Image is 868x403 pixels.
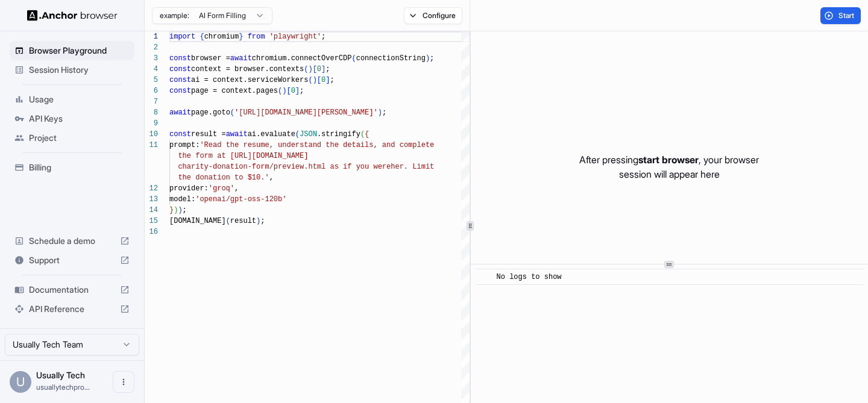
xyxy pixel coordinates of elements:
span: .stringify [317,130,360,139]
span: model: [169,195,195,204]
button: Start [820,7,861,24]
span: ] [295,87,300,95]
div: U [10,371,31,393]
span: the form at [URL][DOMAIN_NAME] [178,152,308,160]
span: ( [351,54,356,63]
span: ) [308,65,312,73]
div: 11 [145,140,158,151]
span: start browser [638,154,699,166]
div: 3 [145,53,158,64]
button: Configure [404,7,462,24]
span: browser = [191,54,230,63]
span: await [169,108,191,117]
div: Documentation [10,280,134,299]
span: ( [295,130,300,139]
span: ( [278,87,282,95]
span: , [234,184,239,193]
span: ( [226,217,230,225]
span: ( [308,76,312,84]
span: provider: [169,184,209,193]
span: chromium.connectOverCDP [252,54,352,63]
span: Start [838,11,855,20]
span: ; [330,76,334,84]
span: ( [360,130,365,139]
span: Support [29,254,115,266]
span: result [230,217,256,225]
span: ) [378,108,382,117]
span: ) [426,54,430,63]
div: 2 [145,42,158,53]
span: Usually Tech [36,370,85,380]
span: [ [313,65,317,73]
button: Open menu [113,371,134,393]
span: the donation to $10.' [178,173,269,182]
span: API Reference [29,303,115,315]
span: 0 [317,65,321,73]
span: const [169,76,191,84]
span: lete [417,141,434,149]
span: ; [300,87,304,95]
div: 8 [145,107,158,118]
div: 15 [145,216,158,226]
span: { [200,33,204,41]
div: 1 [145,31,158,42]
span: example: [160,11,189,20]
div: 9 [145,118,158,129]
span: API Keys [29,113,130,125]
span: ; [183,206,187,214]
span: ) [313,76,317,84]
span: Usage [29,93,130,105]
span: Billing [29,161,130,173]
div: 5 [145,75,158,86]
span: ; [321,33,325,41]
span: her. Limit [391,163,434,171]
div: Session History [10,60,134,80]
span: No logs to show [497,273,562,281]
span: const [169,87,191,95]
span: 'openai/gpt-oss-120b' [195,195,286,204]
span: JSON [300,130,317,139]
span: Browser Playground [29,45,130,57]
span: await [230,54,252,63]
span: ai = context.serviceWorkers [191,76,308,84]
div: Support [10,251,134,270]
span: context = browser.contexts [191,65,304,73]
span: Schedule a demo [29,235,115,247]
span: result = [191,130,226,139]
div: Billing [10,158,134,177]
div: API Keys [10,109,134,128]
span: page.goto [191,108,230,117]
span: ] [321,65,325,73]
span: Project [29,132,130,144]
span: ( [230,108,234,117]
span: '[URL][DOMAIN_NAME][PERSON_NAME]' [234,108,378,117]
div: 16 [145,226,158,237]
span: [ [286,87,291,95]
span: Session History [29,64,130,76]
div: 12 [145,183,158,194]
span: usuallytechprogramming@gmail.com [36,383,90,392]
div: 13 [145,194,158,205]
span: 0 [321,76,325,84]
span: ; [382,108,386,117]
div: 6 [145,86,158,96]
span: prompt: [169,141,200,149]
span: , [269,173,274,182]
p: After pressing , your browser session will appear here [579,152,759,181]
span: } [169,206,174,214]
span: } [239,33,243,41]
div: 14 [145,205,158,216]
div: API Reference [10,299,134,319]
span: ( [304,65,308,73]
img: Anchor Logo [27,10,118,21]
span: ] [325,76,330,84]
span: ) [178,206,182,214]
div: 7 [145,96,158,107]
div: 4 [145,64,158,75]
span: await [226,130,248,139]
div: Schedule a demo [10,231,134,251]
span: 'playwright' [269,33,321,41]
span: import [169,33,195,41]
span: ; [260,217,265,225]
span: from [248,33,265,41]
